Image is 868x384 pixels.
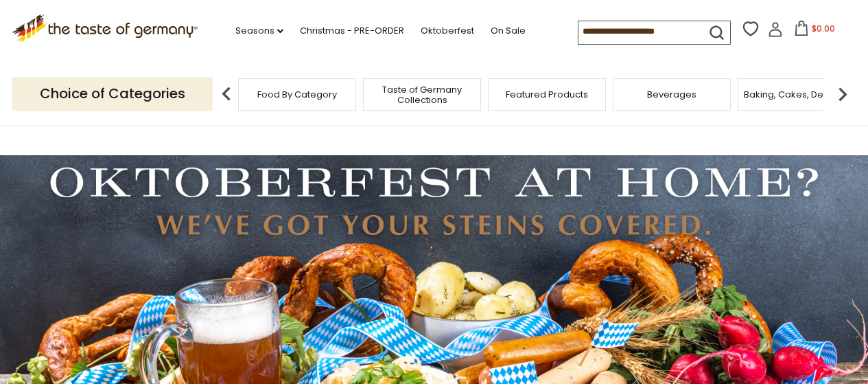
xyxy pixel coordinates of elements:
[786,21,844,41] button: $0.00
[235,23,283,38] a: Seasons
[12,77,213,111] p: Choice of Categories
[257,89,337,100] a: Food By Category
[300,23,404,38] a: Christmas - PRE-ORDER
[506,89,588,100] a: Featured Products
[213,80,240,108] img: previous arrow
[829,80,856,108] img: next arrow
[491,23,526,38] a: On Sale
[647,89,696,100] a: Beverages
[812,23,835,34] span: $0.00
[744,89,850,100] a: Baking, Cakes, Desserts
[367,84,477,105] a: Taste of Germany Collections
[421,23,474,38] a: Oktoberfest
